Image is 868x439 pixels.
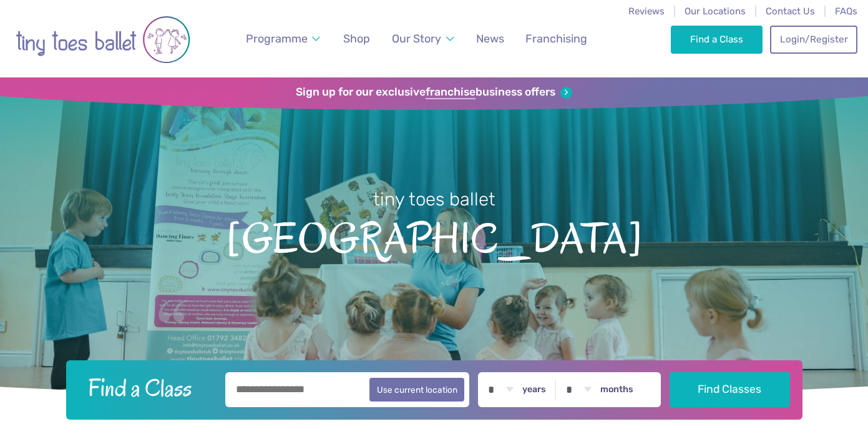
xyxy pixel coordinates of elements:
[426,86,475,99] strong: franchise
[671,26,763,53] a: Find a Class
[373,189,495,210] small: tiny toes ballet
[343,32,370,45] span: Shop
[685,6,746,17] a: Our Locations
[240,25,326,53] a: Programme
[369,378,465,402] button: Use current location
[600,384,633,395] label: months
[392,32,441,45] span: Our Story
[525,32,587,45] span: Franchising
[16,8,190,71] img: tiny toes ballet
[471,25,510,53] a: News
[386,25,460,53] a: Our Story
[522,384,546,395] label: years
[338,25,376,53] a: Shop
[476,32,504,45] span: News
[246,32,308,45] span: Programme
[835,6,857,17] a: FAQs
[770,26,857,53] a: Login/Register
[22,212,846,262] span: [GEOGRAPHIC_DATA]
[296,86,572,99] a: Sign up for our exclusivefranchisebusiness offers
[766,6,815,17] a: Contact Us
[78,372,217,403] h2: Find a Class
[628,6,665,17] a: Reviews
[670,372,790,407] button: Find Classes
[520,25,593,53] a: Franchising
